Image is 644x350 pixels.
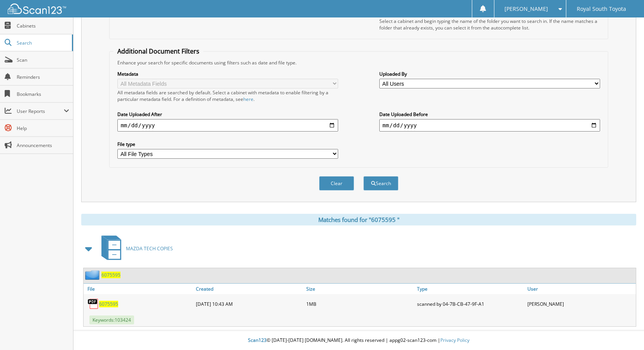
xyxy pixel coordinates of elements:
img: folder2.png [85,270,101,280]
a: Privacy Policy [440,337,469,343]
a: MAZDA TECH COPIES [97,233,173,264]
div: All metadata fields are searched by default. Select a cabinet with metadata to enable filtering b... [117,89,338,102]
a: Created [194,284,304,294]
div: scanned by 04-7B-CB-47-9F-A1 [415,296,525,312]
div: Enhance your search for specific documents using filters such as date and file type. [113,59,604,66]
a: Type [415,284,525,294]
label: Metadata [117,71,338,77]
label: File type [117,141,338,147]
div: © [DATE]-[DATE] [DOMAIN_NAME]. All rights reserved | appg02-scan123-com | [73,331,644,350]
a: here [243,96,253,102]
button: Search [363,176,398,191]
span: Scan [17,57,69,63]
div: [PERSON_NAME] [525,296,636,312]
span: Announcements [17,142,69,149]
a: User [525,284,636,294]
span: Scan123 [248,337,267,343]
div: 1MB [304,296,415,312]
img: PDF.png [87,298,99,310]
label: Uploaded By [379,71,600,77]
a: 6075595 [101,272,120,278]
a: Size [304,284,415,294]
span: Reminders [17,74,69,80]
legend: Additional Document Filters [113,47,203,55]
div: [DATE] 10:43 AM [194,296,304,312]
span: Search [17,40,68,46]
input: start [117,119,338,132]
div: Matches found for "6075595 " [81,214,636,225]
span: Bookmarks [17,91,69,97]
a: File [84,284,194,294]
span: M A Z D A T E C H C O P I E S [126,245,173,252]
label: Date Uploaded After [117,111,338,118]
span: User Reports [17,108,64,114]
iframe: Chat Widget [605,313,644,350]
button: Clear [319,176,354,191]
span: Keywords: 1 0 3 4 2 4 [89,315,134,324]
span: 6 0 7 5 5 9 5 [99,301,118,307]
span: 6 0 7 5 5 9 5 [101,272,120,278]
span: Help [17,125,69,132]
span: Cabinets [17,23,69,29]
input: end [379,119,600,132]
label: Date Uploaded Before [379,111,600,118]
span: [PERSON_NAME] [504,7,548,11]
span: Royal South Toyota [577,7,626,11]
a: 6075595 [99,301,118,307]
div: Select a cabinet and begin typing the name of the folder you want to search in. If the name match... [379,18,600,31]
img: scan123-logo-white.svg [8,3,66,14]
